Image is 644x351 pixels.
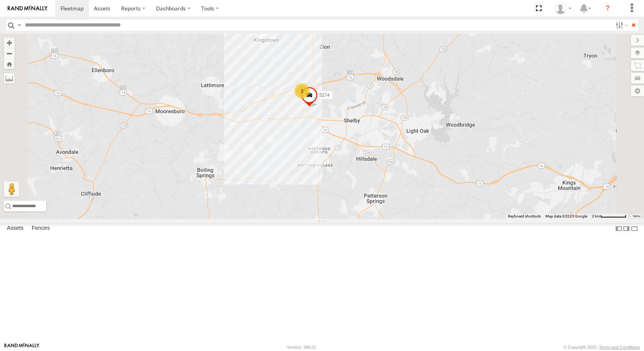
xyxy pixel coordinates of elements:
img: rand-logo.svg [8,6,48,11]
span: Map data ©2025 Google [545,214,587,218]
div: © Copyright 2025 - [563,345,640,349]
a: Visit our Website [4,343,39,351]
a: Terms (opens in new tab) [632,215,641,218]
label: Dock Summary Table to the Left [615,223,623,234]
button: Zoom Home [4,59,15,69]
button: Zoom out [4,48,15,59]
label: Measure [4,73,15,84]
label: Hide Summary Table [631,223,638,234]
label: Assets [3,223,27,234]
label: Search Filter Options [613,20,629,31]
button: Keyboard shortcuts [508,214,541,219]
button: Zoom in [4,38,15,48]
label: Search Query [16,20,22,31]
button: Map Scale: 2 km per 64 pixels [590,214,629,219]
div: Shannon Chavis [552,3,574,14]
div: 2 [294,83,310,99]
span: 2 km [592,214,600,218]
label: Dock Summary Table to the Right [623,223,630,234]
div: Version: 308.01 [287,345,316,349]
button: Drag Pegman onto the map to open Street View [4,181,19,197]
label: Fences [28,223,54,234]
span: 5274 [319,92,330,97]
label: Map Settings [631,86,644,96]
a: Terms and Conditions [599,345,640,349]
i: ? [601,2,614,15]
